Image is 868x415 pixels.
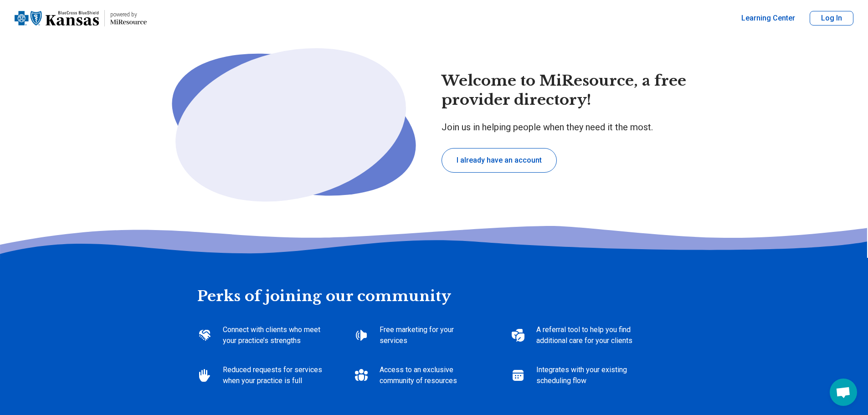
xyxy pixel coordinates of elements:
[442,148,557,173] button: I already have an account
[110,11,147,18] p: powered by
[536,364,638,386] p: Integrates with your existing scheduling flow
[536,324,638,346] p: A referral tool to help you find additional care for your clients
[830,379,857,406] div: Open chat
[380,364,482,386] p: Access to an exclusive community of resources
[810,11,853,26] button: Log In
[197,258,671,306] h2: Perks of joining our community
[380,324,482,346] p: Free marketing for your services
[15,4,147,33] a: Home page
[223,324,325,346] p: Connect with clients who meet your practice’s strengths
[442,72,711,109] h1: Welcome to MiResource, a free provider directory!
[442,121,711,133] p: Join us in helping people when they need it the most.
[223,364,325,386] p: Reduced requests for services when your practice is full
[741,13,795,24] a: Learning Center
